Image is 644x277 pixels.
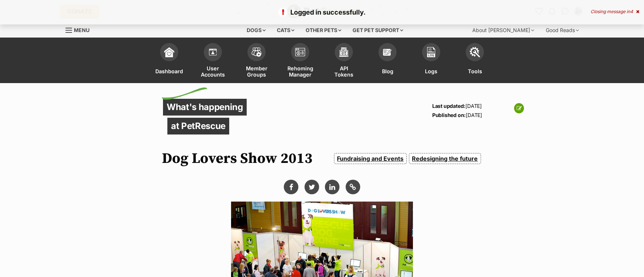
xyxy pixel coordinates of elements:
button: Copy link [346,180,360,194]
span: Dashboard [155,65,183,78]
a: Fundraising and Events [334,153,407,164]
a: Share via Linkedin [325,180,339,194]
div: Dogs [242,23,271,38]
div: About [PERSON_NAME] [467,23,539,38]
span: Rehoming Manager [287,65,313,78]
a: Member Groups [235,39,278,83]
h1: Dog Lovers Show 2013 [162,150,313,167]
a: Blog [366,39,409,83]
span: Logs [425,65,437,78]
img: members-icon-d6bcda0bfb97e5ba05b48644448dc2971f67d37433e5abca221da40c41542bd5.svg [208,47,218,57]
img: tools-icon-677f8b7d46040df57c17cb185196fc8e01b2b03676c49af7ba82c462532e62ee.svg [470,47,480,57]
p: at PetRescue [167,118,229,134]
p: [DATE] [432,110,482,120]
div: Get pet support [347,23,408,38]
button: Share via facebook [284,180,298,194]
a: Tools [453,39,497,83]
div: Cats [272,23,299,38]
a: Dashboard [147,39,191,83]
a: Logs [409,39,453,83]
strong: Last updated: [432,103,465,109]
p: What's happening [163,99,247,116]
img: group-profile-icon-3fa3cf56718a62981997c0bc7e787c4b2cf8bcc04b72c1350f741eb67cf2f40e.svg [295,48,305,56]
p: [DATE] [432,101,482,110]
img: team-members-icon-5396bd8760b3fe7c0b43da4ab00e1e3bb1a5d9ba89233759b79545d2d3fc5d0d.svg [251,47,262,57]
a: Rehoming Manager [278,39,322,83]
span: Blog [382,65,393,78]
a: Redesigning the future [409,153,481,164]
a: User Accounts [191,39,235,83]
div: Other pets [301,23,346,38]
img: logs-icon-5bf4c29380941ae54b88474b1138927238aebebbc450bc62c8517511492d5a22.svg [426,47,436,57]
div: Good Reads [541,23,584,38]
img: decorative flick [162,87,207,100]
strong: Published on: [432,112,466,118]
span: Menu [74,27,90,33]
span: Member Groups [244,65,269,78]
a: API Tokens [322,39,366,83]
img: api-icon-849e3a9e6f871e3acf1f60245d25b4cd0aad652aa5f5372336901a6a67317bd8.svg [339,47,349,57]
img: dashboard-icon-eb2f2d2d3e046f16d808141f083e7271f6b2e854fb5c12c21221c1fb7104beca.svg [164,47,174,57]
span: Tools [468,65,482,78]
a: Share via Twitter [305,180,319,194]
span: User Accounts [200,65,226,78]
a: Menu [65,23,95,36]
span: API Tokens [331,65,357,78]
img: blogs-icon-e71fceff818bbaa76155c998696f2ea9b8fc06abc828b24f45ee82a475c2fd99.svg [382,47,393,57]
